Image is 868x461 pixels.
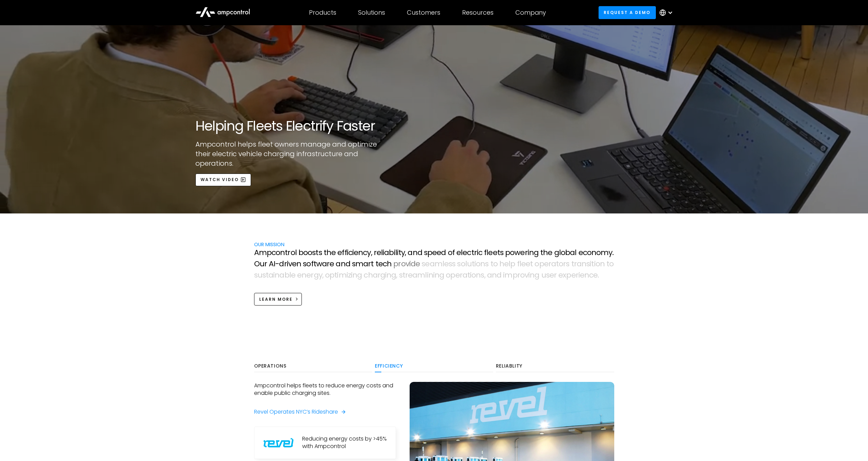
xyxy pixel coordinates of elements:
[375,363,493,369] div: Efficiency
[559,259,563,268] span: o
[505,248,510,257] span: p
[425,271,427,280] span: l
[295,248,297,257] span: l
[289,271,291,280] span: l
[470,271,471,280] span: i
[411,259,415,268] span: d
[520,248,525,257] span: e
[510,259,515,268] span: p
[322,271,323,280] span: ,
[497,271,501,280] span: d
[309,9,336,16] div: Products
[544,259,548,268] span: e
[387,259,392,268] span: h
[329,259,334,268] span: e
[358,248,363,257] span: n
[352,271,357,280] span: n
[347,248,348,257] span: i
[528,248,529,257] span: i
[499,259,504,268] span: h
[471,248,474,257] span: t
[280,248,285,257] span: n
[476,259,480,268] span: o
[497,248,500,257] span: t
[515,9,546,16] div: Company
[326,248,331,257] span: h
[389,248,394,257] span: b
[254,408,396,416] a: Revel Operates NYC’s Rideshare
[279,271,284,280] span: a
[526,259,530,268] span: e
[563,271,566,280] span: x
[415,259,420,268] span: e
[401,259,406,268] span: o
[460,271,462,280] span: r
[358,9,385,16] div: Solutions
[398,248,401,257] span: t
[577,259,582,268] span: a
[327,259,329,268] span: r
[521,259,526,268] span: e
[500,248,503,257] span: s
[285,248,288,257] span: t
[368,259,371,268] span: r
[393,259,398,268] span: p
[336,259,340,268] span: a
[395,248,397,257] span: l
[427,271,428,280] span: i
[378,259,383,268] span: e
[406,259,409,268] span: v
[339,271,347,280] span: m
[558,271,563,280] span: e
[578,271,580,280] span: i
[437,248,441,257] span: e
[476,271,481,280] span: n
[574,259,577,268] span: r
[383,259,387,268] span: c
[291,271,295,280] span: e
[583,248,587,257] span: c
[352,248,354,257] span: i
[513,271,517,280] span: p
[492,271,497,280] span: n
[268,271,273,280] span: a
[303,248,308,257] span: o
[580,271,584,280] span: e
[480,259,485,268] span: n
[254,408,338,416] div: Revel Operates NYC’s Rideshare
[462,9,494,16] div: Resources
[612,248,614,257] span: .
[461,248,462,257] span: l
[474,259,476,268] span: i
[467,271,470,280] span: t
[430,259,435,268] span: a
[591,259,594,268] span: t
[472,259,474,268] span: t
[481,271,484,280] span: s
[296,259,301,268] span: n
[455,271,460,280] span: e
[446,271,450,280] span: o
[493,248,497,257] span: e
[582,259,586,268] span: n
[342,248,344,257] span: f
[543,248,548,257] span: h
[548,259,551,268] span: r
[534,271,539,280] span: g
[534,259,539,268] span: o
[554,271,557,280] span: r
[254,293,302,306] a: Learn more
[334,271,337,280] span: t
[514,248,520,257] span: w
[551,259,556,268] span: a
[287,259,288,268] span: i
[525,271,528,280] span: v
[303,259,306,268] span: s
[570,248,575,257] span: a
[590,259,591,268] span: i
[355,259,363,268] span: m
[474,248,477,257] span: r
[381,248,383,257] span: l
[484,248,486,257] span: f
[462,248,467,257] span: e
